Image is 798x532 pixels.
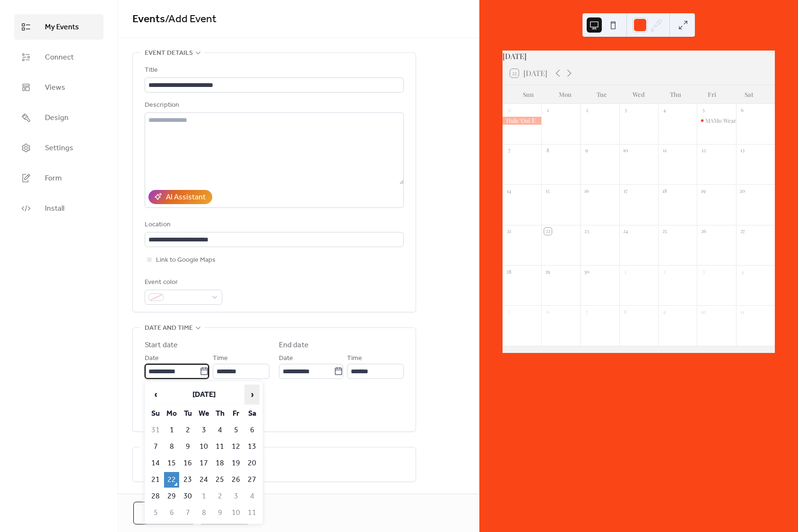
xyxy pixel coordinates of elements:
[148,472,163,488] td: 21
[180,406,195,421] th: Tu
[180,505,195,521] td: 7
[228,505,243,521] td: 10
[700,268,707,275] div: 3
[583,107,590,114] div: 2
[661,268,668,275] div: 2
[700,187,707,194] div: 19
[505,147,512,154] div: 7
[544,147,551,154] div: 8
[700,228,707,235] div: 26
[505,187,512,194] div: 14
[148,385,163,404] span: ‹
[583,228,590,235] div: 23
[505,228,512,235] div: 21
[503,51,775,62] div: [DATE]
[145,100,402,111] div: Description
[148,406,163,421] th: Su
[244,489,260,504] td: 4
[505,268,512,275] div: 28
[45,52,74,63] span: Connect
[622,107,629,114] div: 3
[622,268,629,275] div: 1
[544,107,551,114] div: 1
[156,255,216,266] span: Link to Google Maps
[196,472,211,488] td: 24
[694,85,731,104] div: Fri
[212,455,227,471] td: 18
[544,268,551,275] div: 29
[739,187,746,194] div: 20
[164,385,243,405] th: [DATE]
[622,308,629,315] div: 8
[661,107,668,114] div: 4
[505,308,512,315] div: 5
[622,187,629,194] div: 17
[228,472,243,488] td: 26
[244,505,260,521] td: 11
[730,85,767,104] div: Sat
[620,85,657,104] div: Wed
[544,187,551,194] div: 15
[148,505,163,521] td: 5
[212,422,227,438] td: 4
[132,9,165,30] a: Events
[45,203,64,215] span: Install
[657,85,694,104] div: Thu
[145,353,159,364] span: Date
[700,308,707,315] div: 10
[180,455,195,471] td: 16
[622,228,629,235] div: 24
[244,422,260,438] td: 6
[622,147,629,154] div: 10
[510,85,547,104] div: Sun
[145,277,220,288] div: Event color
[164,489,179,504] td: 29
[739,308,746,315] div: 11
[705,117,771,125] div: MAMo Wearable Art Show
[180,439,195,455] td: 9
[700,107,707,114] div: 5
[212,489,227,504] td: 2
[503,117,541,125] div: Hula ʻOni Ē
[661,147,668,154] div: 11
[244,472,260,488] td: 27
[148,455,163,471] td: 14
[212,472,227,488] td: 25
[164,505,179,521] td: 6
[165,9,217,30] span: / Add Event
[228,455,243,471] td: 19
[145,323,193,334] span: Date and time
[212,505,227,521] td: 9
[45,112,69,124] span: Design
[148,489,163,504] td: 28
[14,135,104,161] a: Settings
[164,439,179,455] td: 8
[14,165,104,191] a: Form
[279,340,309,351] div: End date
[212,406,227,421] th: Th
[347,353,362,364] span: Time
[583,147,590,154] div: 9
[697,117,736,125] div: MAMo Wearable Art Show
[739,147,746,154] div: 13
[213,353,228,364] span: Time
[164,422,179,438] td: 1
[14,44,104,70] a: Connect
[133,502,195,524] button: Cancel
[212,439,227,455] td: 11
[14,105,104,130] a: Design
[14,196,104,221] a: Install
[583,85,620,104] div: Tue
[14,14,104,40] a: My Events
[505,107,512,114] div: 31
[228,489,243,504] td: 3
[14,75,104,100] a: Views
[145,48,193,59] span: Event details
[180,489,195,504] td: 30
[661,228,668,235] div: 25
[739,107,746,114] div: 6
[583,308,590,315] div: 7
[164,472,179,488] td: 22
[166,192,206,203] div: AI Assistant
